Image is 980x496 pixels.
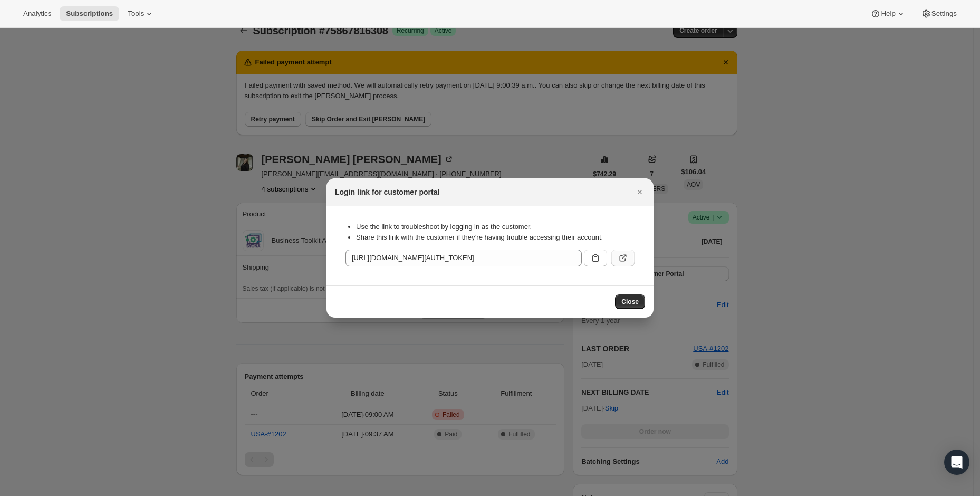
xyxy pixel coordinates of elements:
[864,6,912,21] button: Help
[356,232,635,243] li: Share this link with the customer if they’re having trouble accessing their account.
[881,9,895,18] span: Help
[615,294,645,309] button: Close
[915,6,963,21] button: Settings
[66,9,113,18] span: Subscriptions
[128,9,144,18] span: Tools
[356,222,635,232] li: Use the link to troubleshoot by logging in as the customer.
[23,9,51,18] span: Analytics
[931,9,957,18] span: Settings
[60,6,119,21] button: Subscriptions
[121,6,161,21] button: Tools
[944,450,969,475] div: Open Intercom Messenger
[632,185,647,199] button: Close
[17,6,57,21] button: Analytics
[335,187,439,197] h2: Login link for customer portal
[621,298,639,306] span: Close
